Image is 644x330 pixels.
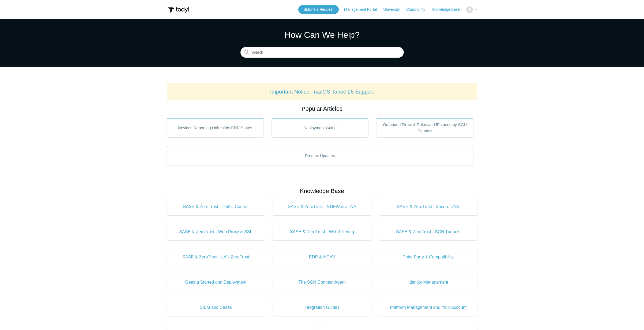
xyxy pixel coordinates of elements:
a: Identity Management [379,274,477,291]
a: Management Portal [344,7,382,12]
a: Product Updates [167,146,473,165]
span: Getting Started and Deployment [175,279,257,285]
a: Community [406,7,431,12]
span: Identity Management [387,279,469,285]
a: Knowledge Base [432,7,465,12]
span: SIEM and Cases [175,304,257,311]
a: SASE & ZeroTrust - Traffic Control [167,198,265,215]
a: SASE & ZeroTrust - Web Proxy & SSL [167,223,265,240]
span: SASE & ZeroTrust - Web Proxy & SSL [175,229,257,235]
a: University [383,7,405,12]
a: EDR & NGAV [273,249,371,266]
a: SASE & ZeroTrust - LAN ZeroTrust [167,249,265,266]
a: Important Notice: macOS Tahoe 26 Support [270,89,374,95]
span: SASE & ZeroTrust - SGN Tunnels [387,229,469,235]
h2: Knowledge Base [167,187,477,195]
span: Integration Guides [281,304,363,311]
a: SASE & ZeroTrust - Web Filtering [273,223,371,240]
a: Integration Guides [273,299,371,316]
span: Platform Management and Your Account [387,304,469,311]
span: SASE & ZeroTrust - NGFW & ZTNA [281,203,363,210]
a: Devices Reporting Unhealthy EDR States [167,118,264,137]
span: EDR & NGAV [281,254,363,260]
a: SASE & ZeroTrust - Secure DNS [379,198,477,215]
a: Deployment Guide [272,118,368,137]
img: Todyl Support Center Help Center home page [167,5,190,15]
a: SIEM and Cases [167,299,265,316]
a: Platform Management and Your Account [379,299,477,316]
input: Search [240,47,404,58]
span: Third Party & Compatibility [387,254,469,260]
span: SASE & ZeroTrust - Web Filtering [281,229,363,235]
a: Getting Started and Deployment [167,274,265,291]
span: SASE & ZeroTrust - LAN ZeroTrust [175,254,257,260]
h2: Popular Articles [167,104,477,113]
a: The SGN Connect Agent [273,274,371,291]
span: The SGN Connect Agent [281,279,363,285]
a: Third Party & Compatibility [379,249,477,266]
a: Submit a Request [298,5,339,14]
h1: How Can We Help? [240,28,404,41]
a: SASE & ZeroTrust - SGN Tunnels [379,223,477,240]
a: Outbound Firewall Rules and IPs used by SGN Connect [376,118,473,137]
a: SASE & ZeroTrust - NGFW & ZTNA [273,198,371,215]
span: SASE & ZeroTrust - Traffic Control [175,203,257,210]
span: SASE & ZeroTrust - Secure DNS [387,203,469,210]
